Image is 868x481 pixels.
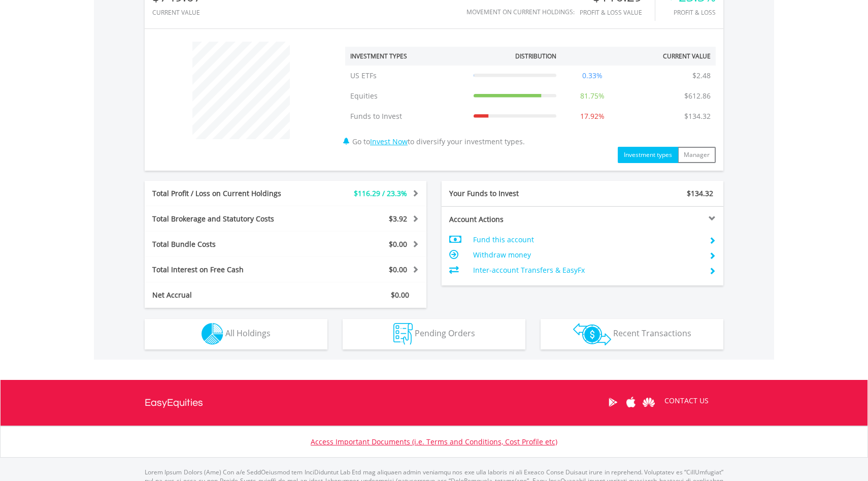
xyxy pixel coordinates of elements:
[561,106,623,126] td: 17.92%
[604,387,622,418] a: Google Play
[613,328,691,339] span: Recent Transactions
[622,387,640,418] a: Apple
[311,437,557,446] a: Access Important Documents (i.e. Terms and Conditions, Cost Profile etc)
[618,147,678,163] button: Investment types
[678,147,716,163] button: Manager
[345,86,469,106] td: Equities
[393,323,413,345] img: pending_instructions-wht.png
[354,188,407,198] span: $116.29 / 23.3%
[679,106,716,126] td: $134.32
[415,328,475,339] span: Pending Orders
[389,214,407,223] span: $3.92
[145,265,309,275] div: Total Interest on Free Cash
[515,52,556,60] div: Distribution
[202,323,223,345] img: holdings-wht.png
[657,387,716,415] a: CONTACT US
[466,9,575,15] div: Movement on Current Holdings:
[573,323,611,345] img: transactions-zar-wht.png
[580,9,655,16] div: Profit & Loss Value
[561,66,623,86] td: 0.33%
[343,319,525,349] button: Pending Orders
[370,137,408,146] a: Invest Now
[473,232,701,247] td: Fund this account
[389,239,407,249] span: $0.00
[679,86,716,106] td: $612.86
[473,263,701,278] td: Inter-account Transfers & EasyFx
[667,9,716,16] div: Profit & Loss
[225,328,271,339] span: All Holdings
[687,188,713,198] span: $134.32
[345,47,469,66] th: Investment Types
[442,188,583,199] div: Your Funds to Invest
[561,86,623,106] td: 81.75%
[338,37,723,163] div: Go to to diversify your investment types.
[145,214,309,224] div: Total Brokerage and Statutory Costs
[687,66,716,86] td: $2.48
[391,290,409,300] span: $0.00
[345,66,469,86] td: US ETFs
[145,380,203,426] a: EasyEquities
[145,239,309,249] div: Total Bundle Costs
[145,319,327,349] button: All Holdings
[623,47,716,66] th: Current Value
[442,214,583,225] div: Account Actions
[473,247,701,263] td: Withdraw money
[145,290,309,300] div: Net Accrual
[640,387,657,418] a: Huawei
[345,106,469,126] td: Funds to Invest
[152,9,202,16] div: CURRENT VALUE
[389,265,407,274] span: $0.00
[145,188,309,199] div: Total Profit / Loss on Current Holdings
[541,319,723,349] button: Recent Transactions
